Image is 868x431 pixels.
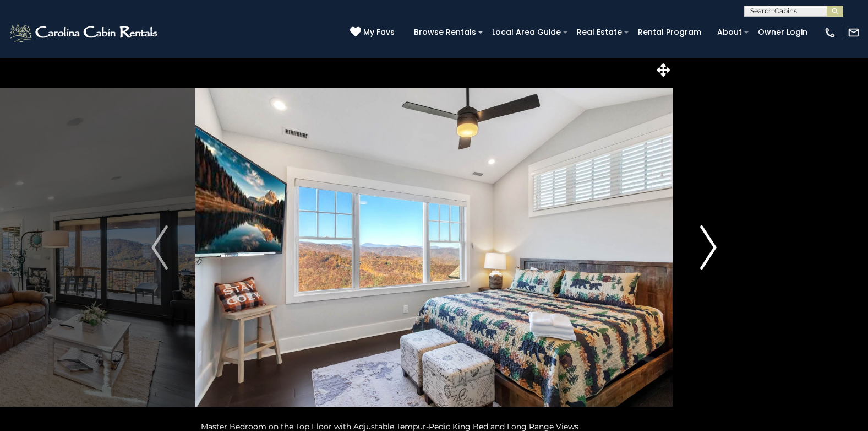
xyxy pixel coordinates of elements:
[408,24,482,41] a: Browse Rentals
[363,26,395,38] span: My Favs
[752,24,813,41] a: Owner Login
[632,24,707,41] a: Rental Program
[712,24,747,41] a: About
[151,225,168,270] img: arrow
[487,24,566,41] a: Local Area Guide
[8,21,161,44] img: White-1-2.png
[848,26,860,39] img: mail-regular-white.png
[350,26,397,39] a: My Favs
[824,26,836,39] img: phone-regular-white.png
[571,24,627,41] a: Real Estate
[700,225,717,270] img: arrow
